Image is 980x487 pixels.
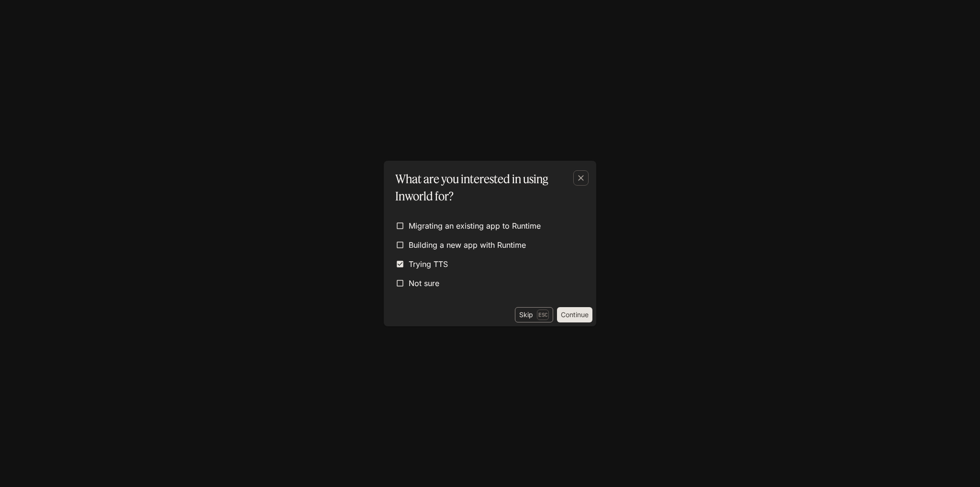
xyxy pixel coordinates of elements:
[409,239,526,251] span: Building a new app with Runtime
[409,258,448,270] span: Trying TTS
[409,277,439,289] span: Not sure
[409,220,541,232] span: Migrating an existing app to Runtime
[537,310,549,320] p: Esc
[515,307,553,322] button: SkipEsc
[557,307,592,322] button: Continue
[395,170,581,205] p: What are you interested in using Inworld for?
